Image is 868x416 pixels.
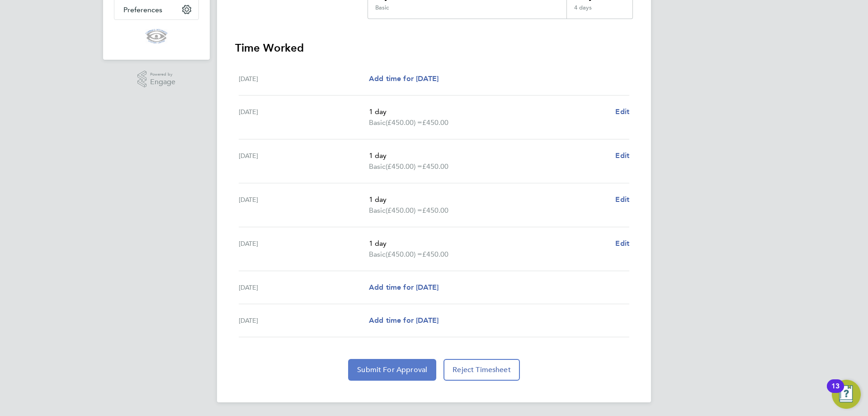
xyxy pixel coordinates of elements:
span: Edit [615,195,629,204]
span: (£450.00) = [386,250,422,258]
span: Basic [369,117,386,128]
a: Edit [615,238,629,249]
span: Submit For Approval [357,365,427,374]
span: Basic [369,161,386,172]
span: (£450.00) = [386,206,422,215]
span: Add time for [DATE] [369,283,439,292]
div: [DATE] [239,150,369,172]
a: Go to home page [114,29,199,43]
p: 1 day [369,106,608,117]
div: [DATE] [239,106,369,128]
div: Basic [375,4,389,11]
div: [DATE] [239,73,369,84]
p: 1 day [369,238,608,249]
span: Basic [369,249,386,260]
span: Add time for [DATE] [369,316,439,325]
span: (£450.00) = [386,118,422,127]
span: (£450.00) = [386,162,422,171]
div: [DATE] [239,315,369,326]
span: Engage [150,78,175,86]
div: [DATE] [239,194,369,216]
img: cis-logo-retina.png [146,29,167,43]
span: £450.00 [422,250,448,258]
span: Basic [369,205,386,216]
span: £450.00 [422,162,448,171]
span: £450.00 [422,118,448,127]
span: Edit [615,239,629,248]
span: Edit [615,151,629,160]
a: Add time for [DATE] [369,315,439,326]
span: Edit [615,107,629,116]
div: 4 days [566,4,632,19]
a: Edit [615,194,629,205]
h3: Time Worked [235,41,633,55]
div: 13 [831,386,840,398]
span: Add time for [DATE] [369,74,439,83]
button: Submit For Approval [348,359,436,381]
p: 1 day [369,194,608,205]
span: Powered by [150,71,175,78]
a: Add time for [DATE] [369,73,439,84]
span: £450.00 [422,206,448,215]
a: Edit [615,106,629,117]
a: Powered byEngage [137,71,176,88]
a: Add time for [DATE] [369,282,439,293]
div: [DATE] [239,238,369,260]
p: 1 day [369,150,608,161]
span: Preferences [123,5,162,14]
span: Reject Timesheet [453,365,511,374]
a: Edit [615,150,629,161]
button: Reject Timesheet [443,359,520,381]
button: Open Resource Center, 13 new notifications [832,380,861,409]
div: [DATE] [239,282,369,293]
